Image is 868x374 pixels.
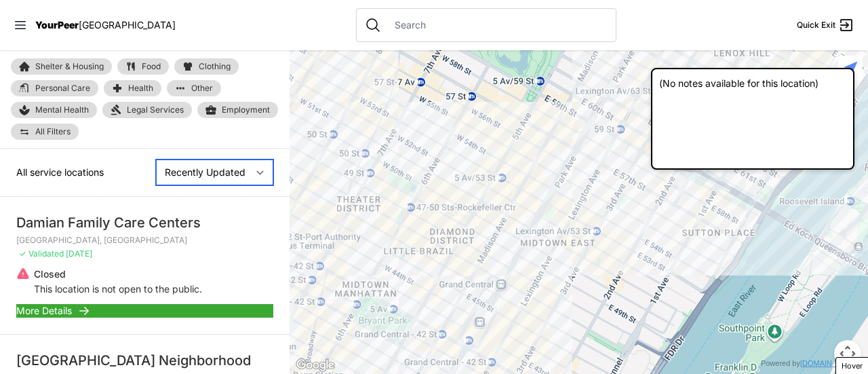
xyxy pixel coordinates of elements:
[222,105,270,115] span: Employment
[35,105,89,115] span: Mental Health
[35,62,104,71] span: Shelter & Housing
[35,84,90,92] span: Personal Care
[293,356,338,374] a: Open this area in Google Maps (opens a new window)
[104,80,161,96] a: Health
[761,358,860,369] div: Powered by
[797,20,835,31] span: Quick Exit
[387,18,608,32] input: Search
[199,62,231,71] span: Clothing
[35,19,79,31] span: YourPeer
[35,21,176,29] a: YourPeer[GEOGRAPHIC_DATA]
[834,340,861,367] button: Map camera controls
[293,356,338,374] img: Google
[66,248,92,259] span: [DATE]
[102,102,192,118] a: Legal Services
[19,248,64,259] span: ✓ Validated
[16,235,273,246] p: [GEOGRAPHIC_DATA], [GEOGRAPHIC_DATA]
[128,84,153,92] span: Health
[35,128,71,136] span: All Filters
[16,213,273,232] div: Damian Family Care Centers
[11,124,79,140] a: All Filters
[16,166,104,178] span: All service locations
[142,62,161,71] span: Food
[197,102,278,118] a: Employment
[127,105,184,115] span: Legal Services
[11,58,112,75] a: Shelter & Housing
[797,17,854,33] a: Quick Exit
[11,80,98,96] a: Personal Care
[174,58,239,75] a: Clothing
[117,58,169,75] a: Food
[651,68,854,170] div: (No notes available for this location)
[16,304,72,318] span: More Details
[79,19,176,31] span: [GEOGRAPHIC_DATA]
[34,267,202,281] p: Closed
[11,102,97,118] a: Mental Health
[34,282,202,296] p: This location is not open to the public.
[16,304,273,318] a: More Details
[800,359,860,367] a: [DOMAIN_NAME]
[167,80,221,96] a: Other
[191,84,213,92] span: Other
